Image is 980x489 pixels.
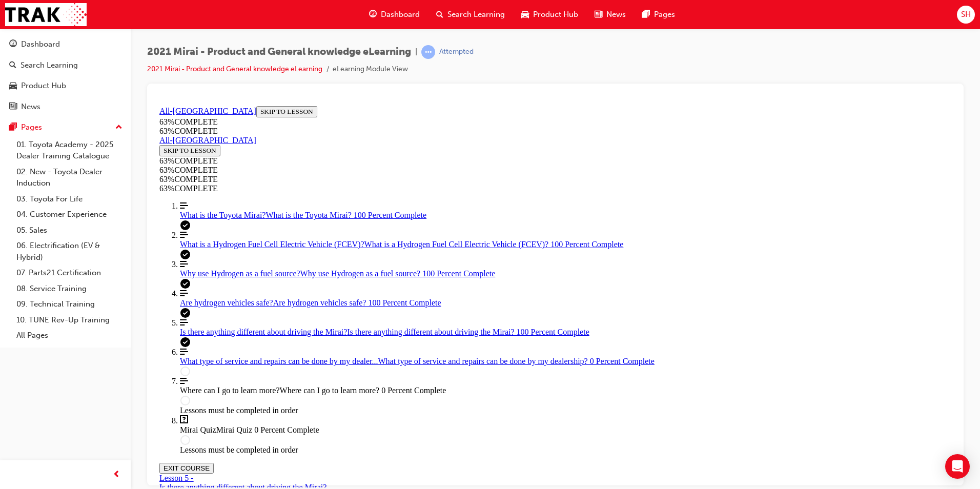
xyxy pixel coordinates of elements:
[12,191,127,207] a: 03. Toyota For Life
[4,33,127,118] button: DashboardSearch LearningProduct HubNews
[12,265,127,281] a: 07. Parts21 Certification
[12,281,127,297] a: 08. Service Training
[961,9,971,21] span: SH
[945,454,970,479] div: Open Intercom Messenger
[4,15,796,25] div: 63 % COMPLETE
[4,35,127,54] a: Dashboard
[4,43,65,54] button: SKIP TO LESSON
[4,5,101,13] a: All-[GEOGRAPHIC_DATA]
[9,103,17,112] span: news-icon
[957,6,975,24] button: SH
[447,9,505,21] span: Search Learning
[4,361,58,372] button: EXIT COURSE
[421,45,435,59] span: learningRecordVerb_ATTEMPT-icon
[9,40,17,49] span: guage-icon
[147,65,322,73] a: 2021 Mirai - Product and General knowledge eLearning
[4,118,127,137] button: Pages
[513,4,586,25] a: car-iconProduct Hub
[4,54,140,64] div: 63 % COMPLETE
[439,47,474,57] div: Attempted
[12,137,127,164] a: 01. Toyota Academy - 2025 Dealer Training Catalogue
[4,372,796,390] div: Lesson 5 -
[634,4,683,25] a: pages-iconPages
[361,4,428,25] a: guage-iconDashboard
[4,381,796,390] div: Is there anything different about driving the Mirai?
[4,34,101,43] a: All-[GEOGRAPHIC_DATA]
[521,8,529,21] span: car-icon
[586,4,634,25] a: news-iconNews
[381,9,420,21] span: Dashboard
[101,4,162,15] button: SKIP TO LESSON
[115,121,122,134] span: up-icon
[4,372,796,390] a: Lesson 5 - Is there anything different about driving the Mirai?
[12,312,127,328] a: 10. TUNE Rev-Up Training
[21,121,42,133] div: Pages
[4,73,796,82] div: 63 % COMPLETE
[4,64,140,73] div: 63 % COMPLETE
[113,468,120,481] span: prev-icon
[12,207,127,222] a: 04. Customer Experience
[4,34,140,73] section: Course Information
[9,123,17,132] span: pages-icon
[428,4,513,25] a: search-iconSearch Learning
[5,3,87,26] img: Trak
[12,164,127,191] a: 02. New - Toyota Dealer Induction
[21,38,60,50] div: Dashboard
[654,9,675,21] span: Pages
[9,81,17,91] span: car-icon
[12,238,127,265] a: 06. Electrification (EV & Hybrid)
[4,4,796,34] section: Course Information
[21,101,40,113] div: News
[4,25,796,34] div: 63 % COMPLETE
[21,80,66,92] div: Product Hub
[12,296,127,312] a: 09. Technical Training
[4,82,796,91] div: 63 % COMPLETE
[9,61,16,70] span: search-icon
[595,8,602,21] span: news-icon
[533,9,578,21] span: Product Hub
[4,4,796,353] section: Course Overview
[12,328,127,343] a: All Pages
[333,64,408,75] li: eLearning Module View
[21,59,78,71] div: Search Learning
[4,99,796,353] nav: Course Outline
[4,76,127,95] a: Product Hub
[4,56,127,75] a: Search Learning
[415,46,417,58] span: |
[147,46,411,58] span: 2021 Mirai - Product and General knowledge eLearning
[642,8,650,21] span: pages-icon
[436,8,443,21] span: search-icon
[369,8,377,21] span: guage-icon
[606,9,626,21] span: News
[12,222,127,238] a: 05. Sales
[4,97,127,116] a: News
